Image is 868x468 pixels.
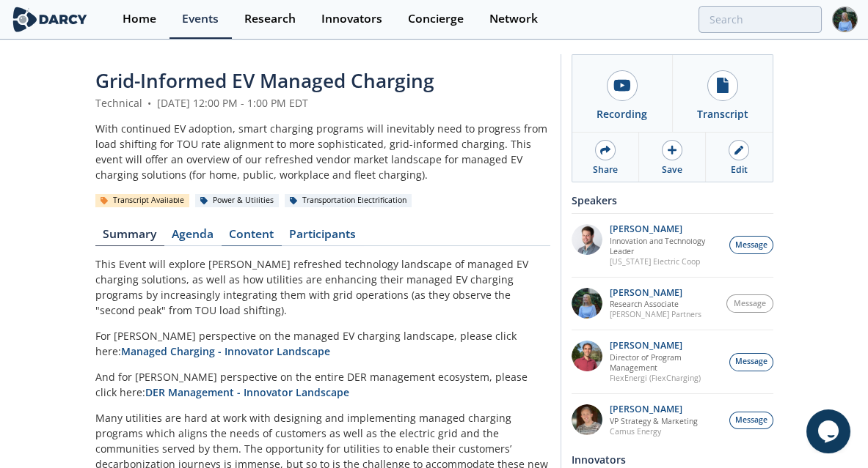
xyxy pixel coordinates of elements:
span: Message [735,356,767,368]
div: Share [593,163,618,177]
p: Director of Program Management [610,352,721,373]
div: Network [489,13,538,25]
a: Recording [572,55,673,132]
span: Message [734,298,766,310]
p: Research Associate [610,299,701,309]
div: Transcript Available [95,194,190,207]
img: 48b9ed74-1113-426d-8bd2-6cc133422703 [572,288,602,319]
img: logo-wide.svg [10,7,90,32]
a: Participants [282,229,364,246]
div: Speakers [572,187,773,213]
a: Agenda [164,229,222,246]
button: Message [729,236,773,254]
button: Message [729,412,773,430]
p: [US_STATE] Electric Coop [610,256,721,267]
a: Summary [95,229,164,246]
p: [PERSON_NAME] Partners [610,309,701,319]
div: Research [244,13,296,25]
div: Innovators [321,13,382,25]
span: • [145,96,154,110]
a: Transcript [672,55,773,132]
p: Innovation and Technology Leader [610,236,721,256]
div: Save [662,163,682,177]
a: Content [222,229,282,246]
iframe: chat widget [806,409,853,453]
span: Message [735,239,767,251]
img: cc97fbf3-5c89-4437-a7fc-5b3da480699e [572,224,602,255]
div: Transportation Electrification [285,194,412,207]
p: FlexEnergi (FlexCharging) [610,373,721,383]
img: 041991f3-5471-4a72-a015-1c6e78bcedc5 [572,341,602,371]
p: And for [PERSON_NAME] perspective on the entire DER management ecosystem, please click here: [95,369,550,400]
div: Events [182,13,219,25]
div: Recording [597,106,647,122]
p: Camus Energy [610,426,698,437]
p: VP Strategy & Marketing [610,416,698,426]
p: [PERSON_NAME] [610,341,721,351]
div: Technical [DATE] 12:00 PM - 1:00 PM EDT [95,95,550,111]
div: Home [123,13,156,25]
span: Message [735,415,767,426]
a: Managed Charging - Innovator Landscape [121,344,330,358]
button: Message [729,353,773,371]
p: This Event will explore [PERSON_NAME] refreshed technology landscape of managed EV charging solut... [95,256,550,318]
a: Edit [706,133,772,182]
div: Power & Utilities [195,194,280,207]
p: [PERSON_NAME] [610,224,721,234]
p: For [PERSON_NAME] perspective on the managed EV charging landscape, please click here: [95,328,550,359]
p: [PERSON_NAME] [610,404,698,415]
p: [PERSON_NAME] [610,288,701,298]
input: Advanced Search [699,6,822,33]
div: Edit [731,163,748,177]
img: Profile [832,7,858,32]
div: Transcript [697,106,748,122]
img: ainbfJ1TkycY8OgjD2KH [572,404,602,435]
span: Grid-Informed EV Managed Charging [95,67,434,94]
div: Concierge [408,13,464,25]
div: With continued EV adoption, smart charging programs will inevitably need to progress from load sh... [95,121,550,182]
button: Message [726,294,773,313]
a: DER Management - Innovator Landscape [145,385,349,399]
